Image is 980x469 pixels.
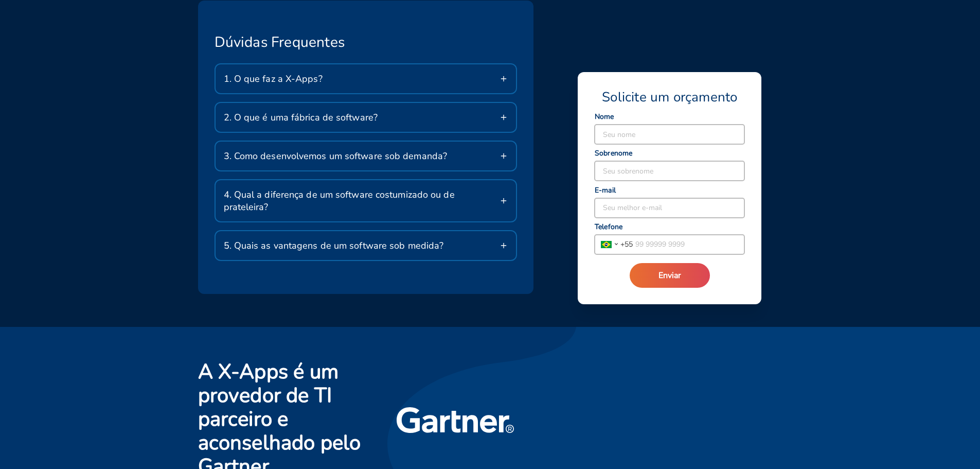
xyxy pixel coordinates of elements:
[630,263,710,288] button: Enviar
[595,125,744,144] input: Seu nome
[595,198,744,218] input: Seu melhor e-mail
[224,111,378,124] span: 2. O que é uma fábrica de software?
[602,89,737,106] span: Solicite um orçamento
[620,239,633,250] span: + 55
[595,161,744,181] input: Seu sobrenome
[658,270,681,281] span: Enviar
[397,407,514,433] img: gartner-logo.svg
[224,73,323,85] span: 1. O que faz a X-Apps?
[633,235,744,254] input: 99 99999 9999
[224,150,448,162] span: 3. Como desenvolvemos um software sob demanda?
[224,188,500,213] span: 4. Qual a diferença de um software costumizado ou de prateleira?
[224,239,444,252] span: 5. Quais as vantagens de um software sob medida?
[215,33,345,51] span: Dúvidas Frequentes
